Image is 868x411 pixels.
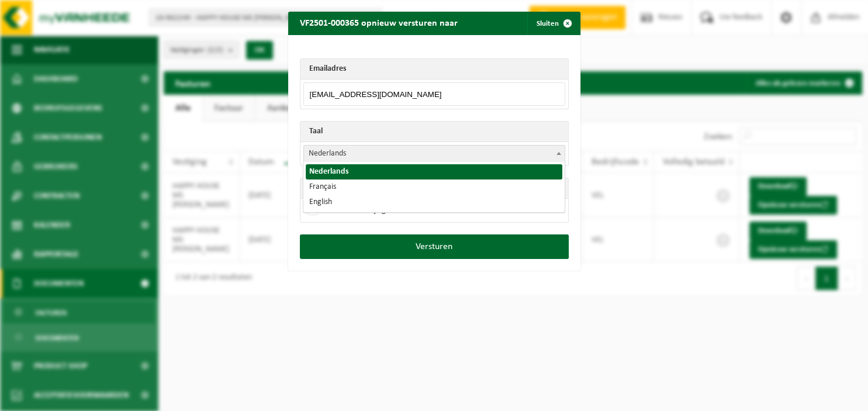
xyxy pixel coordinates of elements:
[527,12,579,35] button: Sluiten
[288,12,469,34] h2: VF2501-000365 opnieuw versturen naar
[306,164,562,179] li: Nederlands
[306,179,562,195] li: Français
[300,178,568,199] th: Emailadres
[303,82,565,106] input: Emailadres
[300,234,569,259] button: Versturen
[303,145,565,163] span: Nederlands
[306,195,562,210] li: English
[300,59,568,80] th: Emailadres
[304,146,565,162] span: Nederlands
[300,122,568,142] th: Taal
